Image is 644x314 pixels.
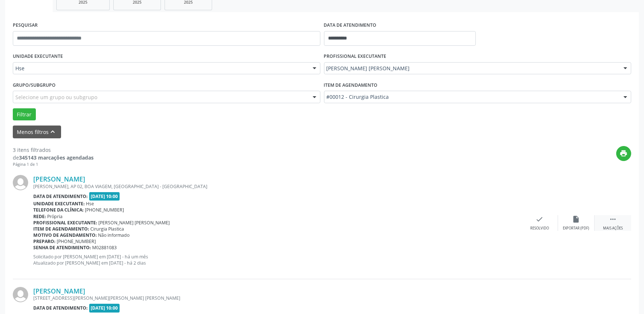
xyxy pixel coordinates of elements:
span: Não informado [98,232,130,238]
button: Filtrar [13,108,36,121]
img: img [13,287,28,302]
p: Solicitado por [PERSON_NAME] em [DATE] - há um mês Atualizado por [PERSON_NAME] em [DATE] - há 2 ... [33,254,521,266]
b: Item de agendamento: [33,226,89,232]
span: Própria [48,213,63,220]
a: [PERSON_NAME] [33,175,85,183]
span: [DATE] 10:00 [89,304,120,312]
span: [PHONE_NUMBER] [85,207,124,213]
span: M02881083 [93,244,117,251]
span: [PERSON_NAME] [PERSON_NAME] [99,220,170,226]
div: Página 1 de 1 [13,161,94,168]
span: Hse [86,201,94,207]
i: print [620,149,628,157]
i: keyboard_arrow_up [49,128,57,136]
img: img [13,175,28,190]
div: [PERSON_NAME], AP 02, BOA VIAGEM, [GEOGRAPHIC_DATA] - [GEOGRAPHIC_DATA] [33,183,521,190]
div: [STREET_ADDRESS][PERSON_NAME][PERSON_NAME] [PERSON_NAME] [33,295,521,301]
div: Exportar (PDF) [563,226,590,231]
label: Grupo/Subgrupo [13,79,56,91]
button: print [616,146,631,161]
b: Rede: [33,213,46,220]
button: Menos filtroskeyboard_arrow_up [13,126,61,138]
b: Senha de atendimento: [33,244,91,251]
label: PROFISSIONAL EXECUTANTE [324,51,387,62]
span: Cirurgia Plastica [91,226,124,232]
span: [PERSON_NAME] [PERSON_NAME] [327,65,617,72]
span: Selecione um grupo ou subgrupo [15,93,97,101]
strong: 345143 marcações agendadas [19,154,94,161]
label: PESQUISAR [13,20,38,31]
div: Mais ações [603,226,623,231]
span: [DATE] 10:00 [89,192,120,201]
div: 3 itens filtrados [13,146,94,154]
a: [PERSON_NAME] [33,287,85,295]
b: Profissional executante: [33,220,97,226]
div: de [13,154,94,161]
b: Unidade executante: [33,201,85,207]
label: DATA DE ATENDIMENTO [324,20,377,31]
b: Preparo: [33,238,56,244]
label: UNIDADE EXECUTANTE [13,51,63,62]
i: insert_drive_file [572,215,580,223]
i: check [536,215,544,223]
i:  [609,215,617,223]
label: Item de agendamento [324,79,378,91]
span: Hse [15,65,305,72]
b: Telefone da clínica: [33,207,84,213]
b: Motivo de agendamento: [33,232,97,238]
b: Data de atendimento: [33,305,88,311]
div: Resolvido [530,226,549,231]
span: [PHONE_NUMBER] [57,238,96,244]
span: #00012 - Cirurgia Plastica [327,93,617,101]
b: Data de atendimento: [33,193,88,199]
